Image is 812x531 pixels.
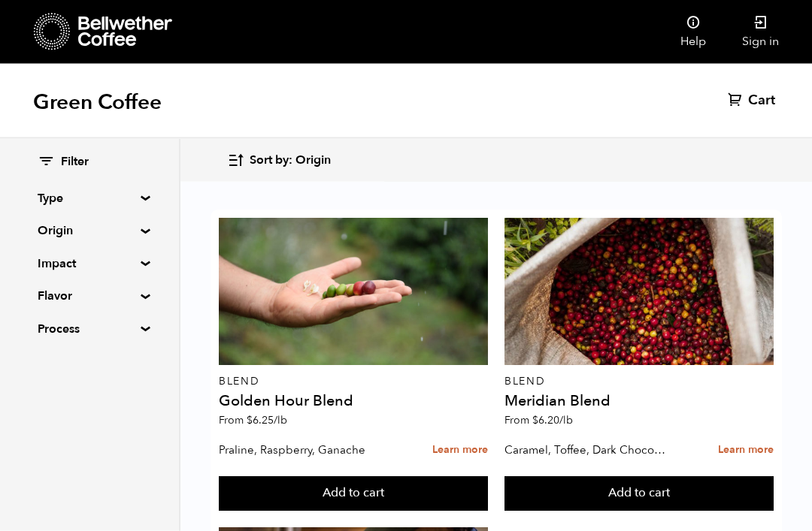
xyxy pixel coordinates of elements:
p: Praline, Raspberry, Ganache [219,439,380,462]
summary: Impact [38,255,141,273]
summary: Origin [38,222,141,240]
button: Sort by: Origin [227,143,331,178]
p: Blend [504,377,774,388]
summary: Process [38,320,141,338]
span: /lb [559,414,573,428]
h4: Golden Hour Blend [219,394,488,409]
h4: Meridian Blend [504,394,774,409]
span: /lb [274,414,287,428]
p: Blend [219,377,488,388]
span: Sort by: Origin [250,152,331,169]
span: $ [247,414,253,428]
summary: Flavor [38,287,141,305]
button: Add to cart [219,477,488,511]
summary: Type [38,189,141,207]
span: Filter [61,154,89,170]
a: Cart [728,92,779,110]
span: From [504,414,573,428]
span: Cart [748,92,775,110]
bdi: 6.25 [247,414,287,428]
bdi: 6.20 [532,414,573,428]
a: Learn more [718,435,774,467]
span: $ [532,414,538,428]
a: Learn more [432,435,488,467]
button: Add to cart [504,477,774,511]
span: From [219,414,287,428]
h1: Green Coffee [33,89,162,116]
p: Caramel, Toffee, Dark Chocolate [504,439,666,462]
